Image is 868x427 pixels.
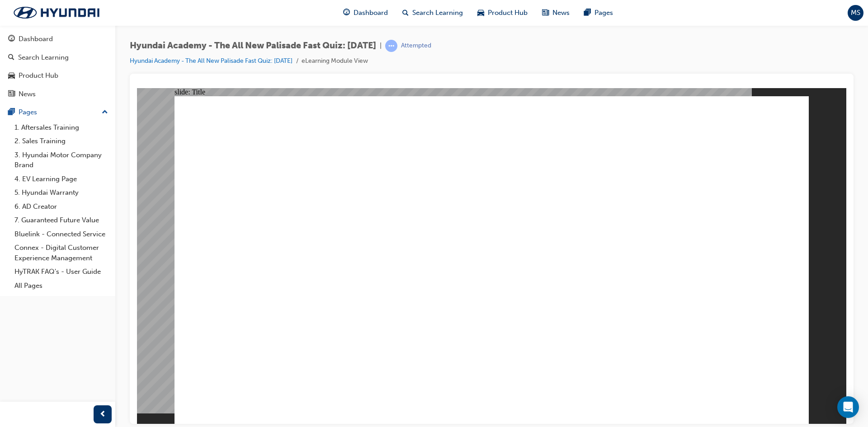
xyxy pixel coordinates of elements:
div: News [19,89,36,99]
img: Trak [5,3,108,22]
span: pages-icon [584,7,591,19]
div: Pages [19,107,37,117]
span: pages-icon [8,108,15,117]
a: pages-iconPages [577,4,620,22]
span: guage-icon [343,7,350,19]
span: MS [851,8,860,18]
div: Product Hub [19,70,58,81]
span: car-icon [477,7,484,19]
span: Hyundai Academy - The All New Palisade Fast Quiz: [DATE] [130,41,376,51]
span: guage-icon [8,35,15,43]
span: prev-icon [99,409,106,420]
span: up-icon [102,107,108,118]
span: car-icon [8,72,15,80]
a: 4. EV Learning Page [11,172,112,186]
a: Hyundai Academy - The All New Palisade Fast Quiz: [DATE] [130,57,292,65]
a: Connex - Digital Customer Experience Management [11,241,112,265]
a: 5. Hyundai Warranty [11,186,112,200]
a: guage-iconDashboard [336,4,395,22]
a: Search Learning [4,49,112,66]
span: news-icon [8,90,15,99]
span: News [552,8,570,18]
span: Pages [594,8,613,18]
button: Pages [4,104,112,121]
a: car-iconProduct Hub [470,4,535,22]
a: News [4,86,112,103]
div: Open Intercom Messenger [837,396,859,418]
span: Product Hub [488,8,528,18]
a: 1. Aftersales Training [11,121,112,135]
a: news-iconNews [535,4,577,22]
span: news-icon [542,7,549,19]
span: | [380,41,382,51]
span: search-icon [8,54,14,62]
a: Product Hub [4,67,112,84]
span: Dashboard [354,8,388,18]
button: MS [848,5,863,21]
a: All Pages [11,279,112,293]
a: Dashboard [4,31,112,47]
div: Attempted [401,42,431,50]
a: 7. Guaranteed Future Value [11,213,112,227]
a: 3. Hyundai Motor Company Brand [11,148,112,172]
div: Dashboard [19,34,53,44]
span: Search Learning [412,8,463,18]
li: eLearning Module View [302,56,368,66]
a: HyTRAK FAQ's - User Guide [11,265,112,279]
a: Bluelink - Connected Service [11,227,112,241]
a: search-iconSearch Learning [395,4,470,22]
span: learningRecordVerb_ATTEMPT-icon [385,40,397,52]
span: search-icon [402,7,409,19]
a: 6. AD Creator [11,200,112,214]
div: Search Learning [18,52,69,63]
button: DashboardSearch LearningProduct HubNews [4,29,112,104]
a: 2. Sales Training [11,134,112,148]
